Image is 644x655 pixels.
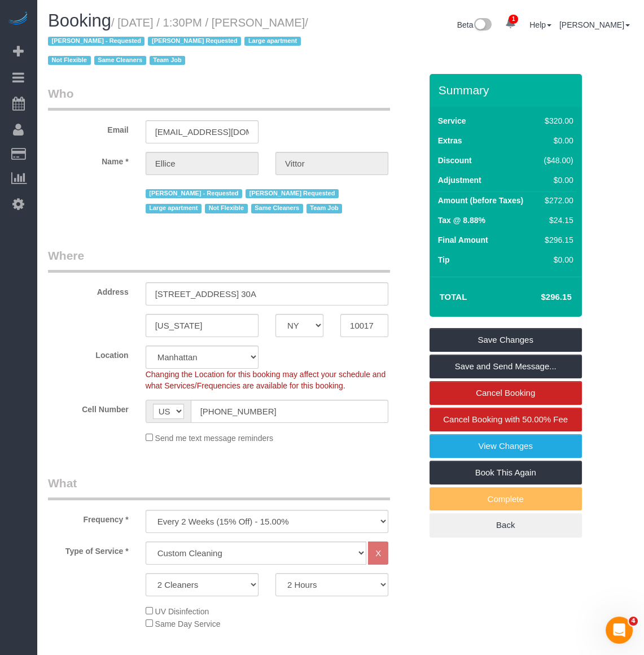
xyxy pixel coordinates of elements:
[7,11,29,27] img: Automaid Logo
[40,346,137,361] label: Location
[440,292,467,302] strong: Total
[48,247,390,273] legend: Where
[146,370,385,390] span: Changing the Location for this booking may affect your schedule and what Services/Frequencies are...
[430,513,582,537] a: Back
[439,84,576,97] h3: Summary
[246,189,339,198] span: [PERSON_NAME] Requested
[540,135,573,146] div: $0.00
[629,617,638,626] span: 4
[540,254,573,265] div: $0.00
[191,400,388,423] input: Cell Number
[438,135,462,146] label: Extras
[40,510,137,525] label: Frequency *
[306,204,343,213] span: Team Job
[540,234,573,246] div: $296.15
[48,16,308,67] span: /
[146,204,201,213] span: Large apartment
[205,204,248,213] span: Not Flexible
[40,542,137,557] label: Type of Service *
[48,11,111,30] span: Booking
[48,475,390,500] legend: What
[473,18,492,33] img: New interface
[430,381,582,405] a: Cancel Booking
[540,115,573,126] div: $320.00
[146,189,242,198] span: [PERSON_NAME] - Requested
[443,414,568,424] span: Cancel Booking with 50.00% Fee
[509,15,518,24] span: 1
[155,619,221,628] span: Same Day Service
[540,215,573,226] div: $24.15
[150,56,186,65] span: Team Job
[438,254,450,265] label: Tip
[438,234,488,246] label: Final Amount
[155,434,273,443] span: Send me text message reminders
[457,20,492,29] a: Beta
[430,355,582,378] a: Save and Send Message...
[48,37,144,46] span: [PERSON_NAME] - Requested
[606,617,633,644] iframe: Intercom live chat
[48,56,91,65] span: Not Flexible
[251,204,303,213] span: Same Cleaners
[438,195,523,206] label: Amount (before Taxes)
[48,16,308,67] small: / [DATE] / 1:30PM / [PERSON_NAME]
[540,195,573,206] div: $272.00
[40,152,137,167] label: Name *
[438,174,481,186] label: Adjustment
[146,120,259,143] input: Email
[40,120,137,136] label: Email
[94,56,146,65] span: Same Cleaners
[340,314,388,337] input: Zip Code
[500,11,522,36] a: 1
[529,20,551,29] a: Help
[430,408,582,431] a: Cancel Booking with 50.00% Fee
[40,400,137,415] label: Cell Number
[148,37,241,46] span: [PERSON_NAME] Requested
[430,461,582,484] a: Book This Again
[438,215,485,226] label: Tax @ 8.88%
[275,152,388,175] input: Last Name
[244,37,300,46] span: Large apartment
[559,20,630,29] a: [PERSON_NAME]
[438,155,472,166] label: Discount
[540,155,573,166] div: ($48.00)
[438,115,466,126] label: Service
[430,328,582,352] a: Save Changes
[430,434,582,458] a: View Changes
[48,85,390,111] legend: Who
[540,174,573,186] div: $0.00
[507,292,571,302] h4: $296.15
[146,152,259,175] input: First Name
[40,282,137,298] label: Address
[155,607,209,616] span: UV Disinfection
[146,314,259,337] input: City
